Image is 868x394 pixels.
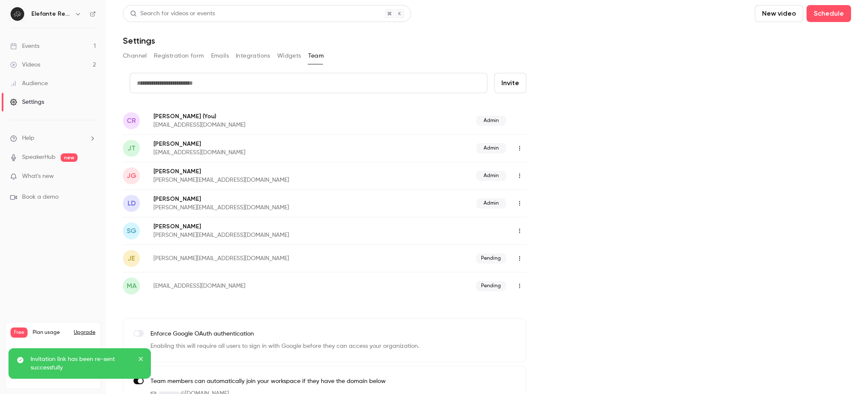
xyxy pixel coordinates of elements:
p: Team members can automatically join your workspace if they have the domain below [150,377,386,386]
button: Emails [211,49,229,63]
span: Free [11,327,28,338]
span: Help [22,134,34,143]
span: CR [127,116,136,126]
div: Search for videos or events [130,9,215,18]
span: Admin [476,116,506,126]
span: Pending [476,281,506,291]
span: Pending [476,253,506,264]
span: JT [128,143,136,153]
p: [PERSON_NAME] [153,195,383,203]
p: [EMAIL_ADDRESS][DOMAIN_NAME] [153,121,361,129]
span: Admin [476,198,506,208]
p: Enabling this will require all users to sign in with Google before they can access your organizat... [150,342,419,351]
p: Enforce Google OAuth authentication [150,330,419,339]
div: Videos [10,61,40,69]
div: Audience [10,79,48,88]
p: [PERSON_NAME][EMAIL_ADDRESS][DOMAIN_NAME] [153,203,383,212]
span: Admin [476,143,506,153]
iframe: Noticeable Trigger [86,173,96,180]
div: Settings [10,98,44,106]
li: help-dropdown-opener [10,134,96,143]
p: [EMAIL_ADDRESS][DOMAIN_NAME] [153,148,361,157]
button: Widgets [277,49,301,63]
button: Invite [494,73,526,93]
p: [EMAIL_ADDRESS][DOMAIN_NAME] [153,282,361,290]
p: [PERSON_NAME] [153,112,361,121]
button: Team [308,49,324,63]
span: ma [127,281,136,291]
span: What's new [22,172,54,181]
a: SpeakerHub [22,153,56,162]
h6: Elefante RevOps [31,10,71,18]
button: Channel [123,49,147,63]
p: [PERSON_NAME] [153,222,401,231]
p: [PERSON_NAME] [153,140,361,148]
span: SG [127,226,136,236]
span: Admin [476,171,506,181]
button: Integrations [236,49,270,63]
h1: Settings [123,36,155,46]
img: Elefante RevOps [11,7,24,21]
button: Registration form [154,49,204,63]
span: (You) [201,112,216,121]
div: Events [10,42,39,50]
button: Upgrade [74,329,95,336]
button: close [138,355,144,365]
p: [PERSON_NAME][EMAIL_ADDRESS][DOMAIN_NAME] [153,231,401,239]
span: Plan usage [33,329,69,336]
button: New video [755,5,803,22]
p: [PERSON_NAME] [153,167,383,176]
button: Schedule [807,5,851,22]
p: [PERSON_NAME][EMAIL_ADDRESS][DOMAIN_NAME] [153,254,383,263]
p: Invitation link has been re-sent successfully [31,355,132,372]
span: je [128,253,135,264]
span: JG [127,171,136,181]
span: LD [128,198,136,208]
p: [PERSON_NAME][EMAIL_ADDRESS][DOMAIN_NAME] [153,176,383,184]
span: new [61,153,78,162]
span: Book a demo [22,193,58,202]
